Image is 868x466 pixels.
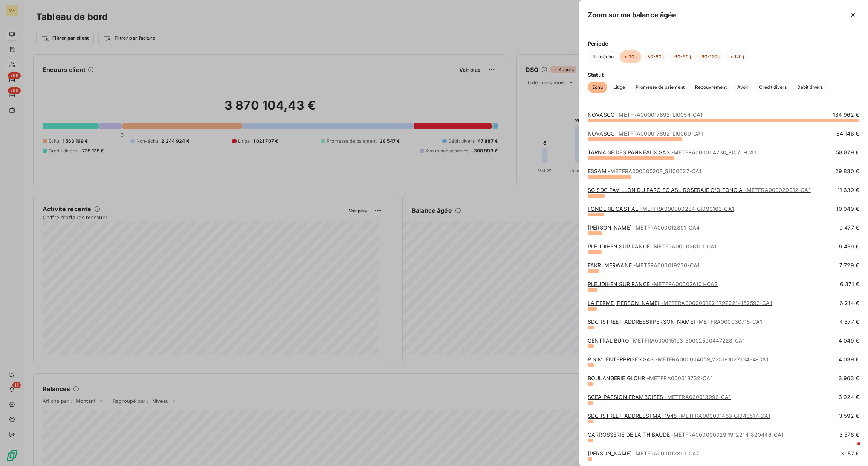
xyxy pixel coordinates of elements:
[839,393,859,401] span: 3 924 €
[840,280,859,288] span: 6 371 €
[588,40,859,47] span: Période
[588,71,859,79] span: Statut
[679,413,770,419] span: - METFRA000001453_GI043517-CA1
[839,318,859,326] span: 4 377 €
[588,111,703,118] a: NOVASCO
[608,168,701,174] span: - METFRA000005208_GI100627-CA1
[631,82,689,93] button: Promesse de paiement
[671,149,756,155] span: - METFRA000004230_PIC76-CA1
[697,318,762,325] span: - METFRA000030715-CA1
[588,431,784,438] a: CARROSSERIE DE LA THIBAUDE
[588,243,717,250] a: PLEUDIHEN SUR RANCE
[643,50,668,63] button: 30-60 j
[835,168,859,175] span: 29 830 €
[839,337,859,344] span: 4 049 €
[633,450,699,457] span: - METFRA000012891-CA7
[655,356,768,362] span: - METFRA000004059_22519102713484-CA1
[793,82,827,93] button: Débit divers
[588,450,699,457] a: [PERSON_NAME]
[588,10,677,20] h5: Zoom sur ma balance âgée
[744,187,811,193] span: - METFRA000020012-CA1
[839,375,859,382] span: 3 963 €
[836,149,859,156] span: 58 879 €
[839,224,859,231] span: 9 477 €
[588,149,756,155] a: TARNAISE DES PANNEAUX SAS
[726,50,749,63] button: > 120 j
[840,299,859,307] span: 6 214 €
[671,431,784,438] span: - METFRA000000029_19122141820446-CA1
[588,394,731,400] a: SCEA PASSION FRAMBOISES
[588,337,745,344] a: CENTRAL BURO
[661,300,772,306] span: - METFRA000000122_17972214152592-CA1
[588,187,811,193] a: SG SDC PAVILLON DU PARC SG ASL ROSERAIE C/O FONCIA
[755,82,791,93] button: Crédit divers
[840,450,859,457] span: 3 157 €
[837,186,859,194] span: 11 639 €
[733,82,753,93] button: Avoir
[665,394,731,400] span: - METFRA000013996-CA1
[691,82,731,93] button: Recouvrement
[588,206,734,212] a: FONDERIE CAST'AL
[633,224,700,231] span: - METFRA000012891-CA4
[839,431,859,439] span: 3 576 €
[839,412,859,420] span: 3 592 €
[640,206,734,212] span: - METFRA000000284_GI099163-CA1
[836,130,859,137] span: 64 146 €
[609,82,630,93] button: Litige
[588,168,701,174] a: ESSAM
[588,413,770,419] a: SDC [STREET_ADDRESS] MAI 1945
[588,50,618,63] button: Non-échu
[842,440,860,458] iframe: Intercom live chat
[697,50,724,63] button: 90-120 j
[616,130,703,137] span: - METFRA000017892_LI0060-CA1
[588,224,700,231] a: [PERSON_NAME]
[839,243,859,250] span: 9 459 €
[588,300,772,306] a: LA FERME [PERSON_NAME]
[588,82,607,93] button: Échu
[839,356,859,363] span: 4 039 €
[839,262,859,269] span: 7 729 €
[620,50,641,63] button: < 30 j
[588,318,762,325] a: SDC [STREET_ADDRESS][PERSON_NAME]
[588,356,769,362] a: P.S.M. ENTERPRISES SAS
[588,262,700,268] a: FAKRI MERWANE
[836,205,859,213] span: 10 949 €
[647,375,713,381] span: - METFRA000018732-CA1
[833,111,859,119] span: 184 962 €
[588,375,713,381] a: BOULANGERIE GLOHR
[670,50,695,63] button: 60-90 j
[616,111,703,118] span: - METFRA000017892_LI0054-CA1
[633,262,700,268] span: - METFRA000019230-CA1
[631,337,745,344] span: - METFRA000015193_30002590447228-CA1
[588,281,718,287] a: PLEUDIHEN SUR RANCE
[588,130,703,137] a: NOVASCO
[651,243,717,250] span: - METFRA000026101-CA1
[651,281,718,287] span: - METFRA000026101-CA2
